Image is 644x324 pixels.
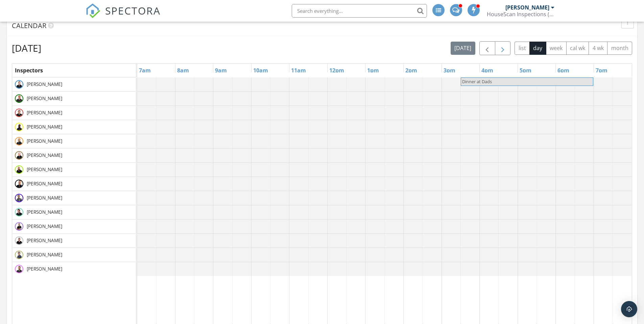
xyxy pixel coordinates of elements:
img: dom_headshot.jpg [15,208,23,216]
h2: [DATE] [12,41,41,55]
a: SPECTORA [86,9,161,23]
img: josh_photo1_spectora.jpg [15,109,23,117]
span: [PERSON_NAME] [25,194,64,201]
button: month [607,42,632,55]
button: cal wk [566,42,589,55]
span: [PERSON_NAME] [25,81,64,88]
span: [PERSON_NAME] [25,209,64,215]
span: [PERSON_NAME] [25,138,64,144]
a: 4pm [480,65,495,76]
img: bradley_face.png [15,265,23,273]
span: Dinner at Dads [462,78,492,85]
a: 3pm [442,65,457,76]
img: home_scan16.jpg [15,151,23,160]
a: 7am [137,65,152,76]
button: week [546,42,567,55]
img: daven_headshot.jpg [15,123,23,131]
span: SPECTORA [105,3,161,18]
span: [PERSON_NAME] [25,237,64,244]
span: [PERSON_NAME] [25,95,64,102]
a: 8am [175,65,191,76]
span: [PERSON_NAME] [25,251,64,258]
img: devin_photo_1.jpg [15,94,23,103]
a: 10am [252,65,270,76]
span: [PERSON_NAME] [25,109,64,116]
button: Next day [495,41,511,55]
a: 9am [213,65,229,76]
a: 6pm [556,65,571,76]
button: [DATE] [451,42,475,55]
img: The Best Home Inspection Software - Spectora [86,3,100,18]
button: 4 wk [589,42,607,55]
span: Inspectors [15,67,43,74]
a: 11am [289,65,308,76]
span: [PERSON_NAME] [25,223,64,230]
span: Calendar [12,21,46,30]
button: list [515,42,530,55]
img: home_scan2.jpg [15,80,23,89]
a: 2pm [404,65,419,76]
a: 5pm [518,65,533,76]
img: mike_headshots.jpg [15,180,23,188]
img: trent_headshot.png [15,194,23,202]
a: 12pm [328,65,346,76]
img: tyler_headshot.jpg [15,165,23,174]
span: [PERSON_NAME] [25,265,64,272]
span: [PERSON_NAME] [25,152,64,159]
div: Open Intercom Messenger [621,301,637,317]
img: untitled_2500_x_2500_px_4.png [15,222,23,231]
img: 25_headshot_insurance_gage.png [15,236,23,245]
div: HouseScan Inspections (HOME) [487,11,554,18]
button: Previous day [479,41,495,55]
span: [PERSON_NAME] [25,180,64,187]
a: 7pm [594,65,609,76]
input: Search everything... [292,4,427,18]
div: [PERSON_NAME] [505,4,549,11]
span: [PERSON_NAME] [25,123,64,130]
img: 25_headshot_insurance_blake.png [15,251,23,259]
button: day [529,42,546,55]
a: 1pm [365,65,381,76]
span: [PERSON_NAME] [25,166,64,173]
img: shaun_headshot.png [15,137,23,145]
